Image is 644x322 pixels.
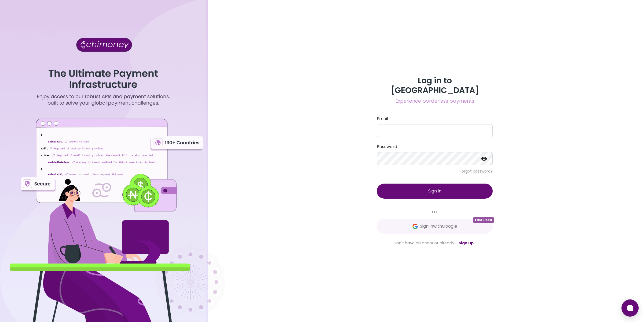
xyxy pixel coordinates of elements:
[377,144,493,150] label: Password
[377,169,493,174] p: Forgot password?
[377,116,493,122] label: Email
[420,223,457,230] span: Sign in with Google
[377,97,493,105] span: Experience borderless payments
[377,209,493,214] small: OR
[394,240,456,246] span: Don't have an account already?
[459,240,474,246] a: Sign up
[621,299,639,317] button: Open chat window
[377,76,493,95] h3: Log in to [GEOGRAPHIC_DATA]
[412,224,418,229] img: Google
[473,217,494,223] span: Last used
[428,188,441,194] span: Sign in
